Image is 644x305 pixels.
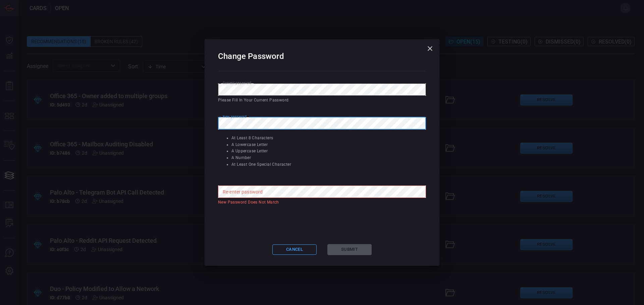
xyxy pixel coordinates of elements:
[231,155,421,161] li: A number
[231,148,421,155] li: A uppercase letter
[218,199,421,206] p: New password does not match
[223,114,247,119] label: New password
[218,97,421,104] p: Please fill in your current password
[231,161,421,168] li: At least one special character
[223,80,252,85] label: Current password
[218,50,426,71] h2: Change Password
[272,244,317,255] button: Cancel
[231,135,421,142] li: At least 8 characters
[231,142,421,148] li: A lowercase letter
